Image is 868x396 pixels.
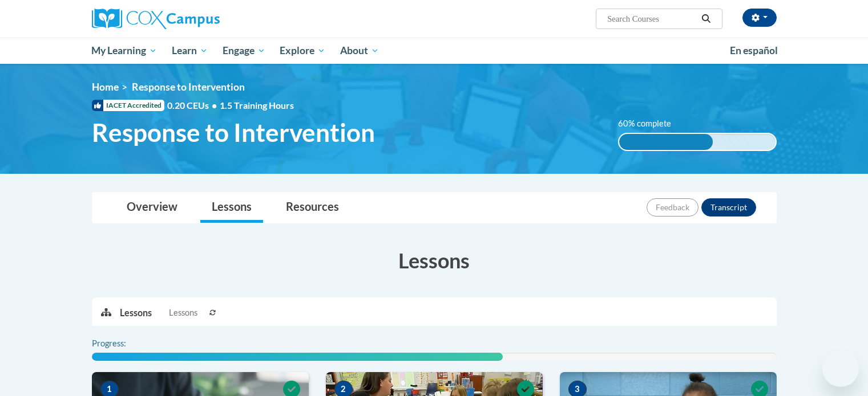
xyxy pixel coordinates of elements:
[822,350,859,387] iframe: Button to launch messaging window
[722,39,785,63] a: En español
[212,100,217,111] span: •
[92,9,309,29] a: Cox Campus
[606,12,697,26] input: Search Courses
[215,38,273,64] a: Engage
[730,44,778,56] span: En español
[742,9,777,27] button: Account Settings
[167,99,220,112] span: 0.20 CEUs
[120,307,152,319] p: Lessons
[220,100,294,111] span: 1.5 Training Hours
[647,198,699,217] button: Feedback
[333,38,386,64] a: About
[115,193,189,223] a: Overview
[92,9,220,29] img: Cox Campus
[272,38,333,64] a: Explore
[169,307,197,319] span: Lessons
[701,198,756,217] button: Transcript
[91,44,157,58] span: My Learning
[132,81,245,93] span: Response to Intervention
[84,38,165,64] a: My Learning
[75,38,794,64] div: Main menu
[619,134,713,150] div: 60% complete
[280,44,325,58] span: Explore
[274,193,350,223] a: Resources
[92,100,164,111] span: IACET Accredited
[223,44,265,58] span: Engage
[92,337,158,350] label: Progress:
[200,193,263,223] a: Lessons
[340,44,379,58] span: About
[697,12,714,26] button: Search
[92,81,119,93] a: Home
[164,38,215,64] a: Learn
[618,117,684,130] label: 60% complete
[92,246,777,275] h3: Lessons
[172,44,208,58] span: Learn
[92,117,375,148] span: Response to Intervention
